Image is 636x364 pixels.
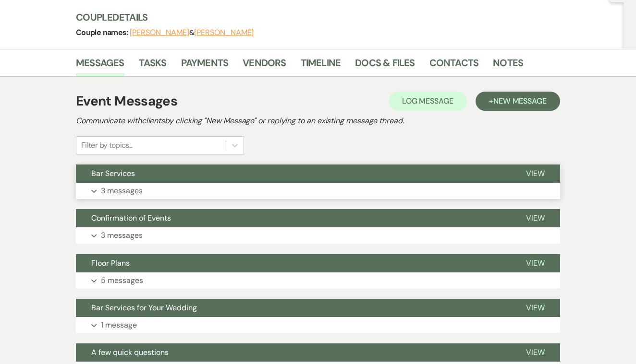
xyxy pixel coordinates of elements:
button: View [511,254,560,272]
span: View [526,258,545,268]
button: A few quick questions [76,343,511,362]
div: Filter by topics... [81,140,133,151]
a: Docs & Files [355,55,415,76]
button: Bar Services for Your Wedding [76,299,511,317]
button: View [511,299,560,317]
span: View [526,303,545,313]
span: & [130,28,254,37]
span: View [526,168,545,178]
a: Tasks [139,55,167,76]
a: Payments [181,55,229,76]
h3: Couple Details [76,11,614,24]
button: [PERSON_NAME] [194,29,254,36]
span: Bar Services [91,168,135,178]
button: 3 messages [76,183,560,199]
a: Notes [493,55,523,76]
a: Timeline [301,55,341,76]
p: 5 messages [101,274,143,287]
span: View [526,213,545,223]
button: View [511,209,560,227]
button: Log Message [389,92,467,111]
button: 1 message [76,317,560,333]
span: Floor Plans [91,258,130,268]
span: Bar Services for Your Wedding [91,303,197,313]
span: Confirmation of Events [91,213,171,223]
a: Messages [76,55,124,76]
button: +New Message [476,92,560,111]
button: View [511,343,560,362]
p: 3 messages [101,185,143,197]
button: View [511,164,560,183]
span: Log Message [402,96,453,106]
p: 1 message [101,319,137,331]
p: 3 messages [101,229,143,242]
button: 3 messages [76,227,560,244]
button: Floor Plans [76,254,511,272]
button: 5 messages [76,272,560,289]
button: Bar Services [76,164,511,183]
h1: Event Messages [76,91,177,111]
span: Couple names: [76,27,130,37]
h2: Communicate with clients by clicking "New Message" or replying to an existing message thread. [76,115,560,127]
a: Contacts [429,55,479,76]
button: Confirmation of Events [76,209,511,227]
span: View [526,347,545,357]
button: [PERSON_NAME] [130,29,189,36]
a: Vendors [243,55,286,76]
span: A few quick questions [91,347,169,357]
span: New Message [493,96,547,106]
